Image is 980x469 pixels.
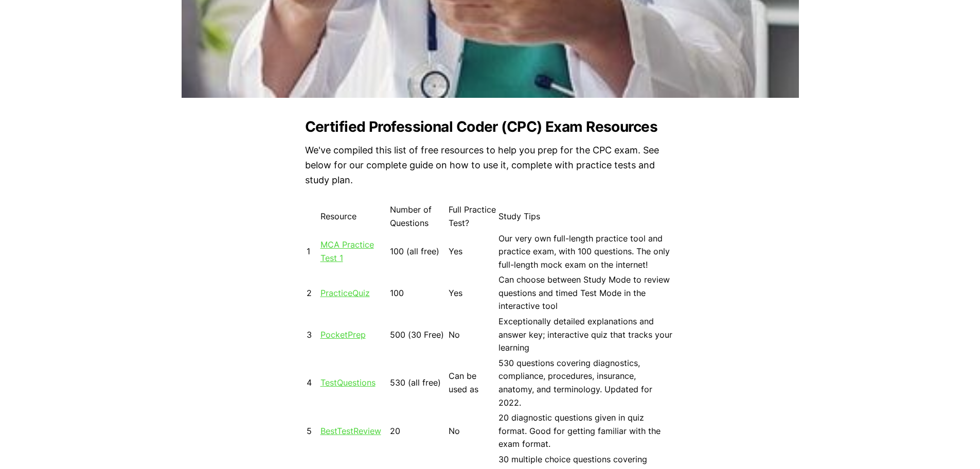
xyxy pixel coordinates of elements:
td: 20 [389,411,447,451]
td: 530 (all free) [389,356,447,410]
td: Study Tips [498,203,674,230]
td: Our very own full-length practice tool and practice exam, with 100 questions. The only full-lengt... [498,232,674,272]
td: 2 [306,273,319,314]
td: 530 questions covering diagnostics, compliance, procedures, insurance, anatomy, and terminology. ... [498,356,674,410]
h2: Certified Professional Coder (CPC) Exam Resources [305,118,675,135]
a: TestQuestions [320,377,376,388]
td: Full Practice Test? [448,203,497,230]
a: BestTestReview [320,426,381,436]
td: 100 (all free) [389,232,447,272]
a: PracticeQuiz [320,288,370,298]
td: 100 [389,273,447,314]
a: PocketPrep [320,329,366,340]
p: We've compiled this list of free resources to help you prep for the CPC exam. See below for our c... [305,143,675,187]
td: Yes [448,232,497,272]
td: No [448,315,497,355]
td: Number of Questions [389,203,447,230]
td: Exceptionally detailed explanations and answer key; interactive quiz that tracks your learning [498,315,674,355]
td: Yes [448,273,497,314]
td: 4 [306,356,319,410]
td: Can be used as [448,356,497,410]
td: 500 (30 Free) [389,315,447,355]
a: MCA Practice Test 1 [320,239,374,263]
td: 20 diagnostic questions given in quiz format. Good for getting familiar with the exam format. [498,411,674,451]
td: 3 [306,315,319,355]
td: Can choose between Study Mode to review questions and timed Test Mode in the interactive tool [498,273,674,314]
td: 5 [306,411,319,451]
td: Resource [320,203,388,230]
td: No [448,411,497,451]
td: 1 [306,232,319,272]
